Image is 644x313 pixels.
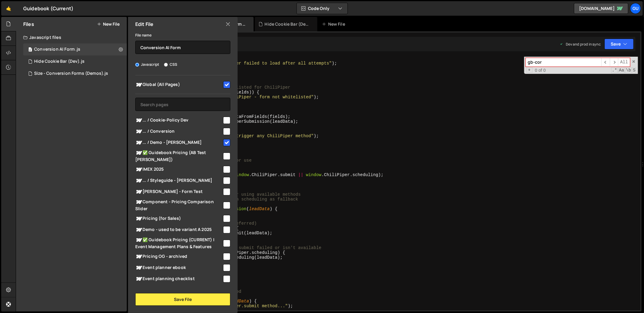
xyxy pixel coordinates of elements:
span: IMEX 2025 [135,166,222,173]
span: Pricing OG - archived [135,253,222,260]
a: [DOMAIN_NAME] [574,3,628,14]
span: [PERSON_NAME] - Form Test [135,188,222,195]
input: Search pages [135,98,230,111]
span: RegExp Search [611,67,618,73]
span: Whole Word Search [625,67,632,73]
span: Pricing (for Sales) [135,215,222,222]
span: Demo - used to be variant A 2025 [135,226,222,233]
h2: Edit File [135,21,153,27]
div: Javascript files [16,31,127,43]
button: Save [604,39,634,49]
label: CSS [164,62,177,68]
input: Javascript [135,63,139,67]
label: Javascript [135,62,159,68]
div: Conversion AI Form .js [34,47,81,52]
span: Search In Selection [632,67,636,73]
div: Size - Conversion Forms (Demos).js [34,71,108,76]
span: Component - Pricing Comparison Slider [135,198,222,212]
span: Alt-Enter [618,58,630,67]
input: Name [135,41,230,54]
span: Event planning checklist [135,275,222,283]
span: Global (All Pages) [135,81,222,88]
span: ​ [601,58,610,67]
div: Hide Cookie Bar (Dev).js [34,59,85,64]
button: New File [97,22,120,27]
span: 2 [28,48,32,52]
span: ✅ Guidebook Pricing (CURRENT) | Event Management Plans & Features [135,236,222,250]
a: 🤙 [1,1,16,16]
div: Conversion AI Form .js [23,43,127,55]
span: ✅ Guidebook Pricing (AB Test [PERSON_NAME]) [135,149,222,163]
button: Save File [135,293,230,306]
span: ​ [610,58,618,67]
input: Search for [526,58,601,67]
div: 16498/46882.js [23,68,127,80]
span: ... / Demo - [PERSON_NAME] [135,139,222,146]
div: Hide Cookie Bar (Dev).js [265,21,310,27]
span: Event planner ebook [135,264,222,271]
input: CSS [164,63,168,67]
span: 0 of 0 [533,68,548,73]
button: Code Only [297,3,348,14]
span: ... / Cookie-Policy Dev [135,117,222,124]
div: Guidebook (Current) [23,5,73,12]
div: New File [322,21,348,27]
span: CaseSensitive Search [618,67,625,73]
label: File name [135,32,152,38]
span: ... / Conversion [135,128,222,135]
h2: Files [23,21,34,27]
div: 16498/45674.js [23,55,127,68]
span: ... / Styleguide - [PERSON_NAME] [135,177,222,184]
span: Toggle Replace mode [526,67,533,73]
a: Gu [630,3,641,14]
div: Dev and prod in sync [560,42,601,47]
